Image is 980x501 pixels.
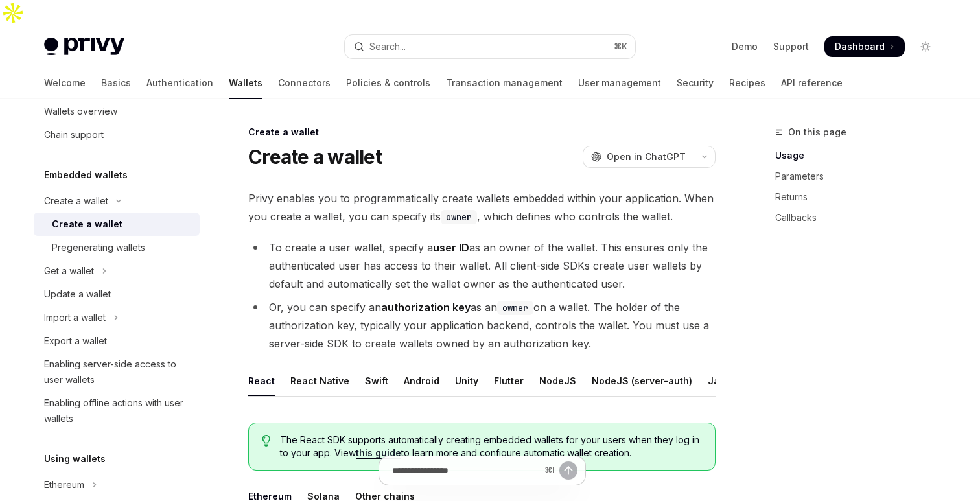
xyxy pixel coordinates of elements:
[280,434,702,460] span: The React SDK supports automatically creating embedded wallets for your users when they log in to...
[729,67,765,99] a: Recipes
[44,356,192,388] div: Enabling server-side access to user wallets
[248,366,275,396] div: React
[781,67,843,99] a: API reference
[34,329,200,353] a: Export a wallet
[915,36,936,57] button: Toggle dark mode
[34,236,200,259] a: Pregenerating wallets
[381,301,471,314] strong: authorization key
[446,67,563,99] a: Transaction management
[455,366,478,396] div: Unity
[290,366,349,396] div: React Native
[44,286,111,302] div: Update a wallet
[607,150,686,163] span: Open in ChatGPT
[34,473,200,496] button: Toggle Ethereum section
[44,167,128,183] h5: Embedded wallets
[229,67,262,99] a: Wallets
[44,310,106,325] div: Import a wallet
[44,333,107,349] div: Export a wallet
[248,126,716,139] div: Create a wallet
[614,41,627,52] span: ⌘ K
[44,127,104,143] div: Chain support
[248,145,382,169] h1: Create a wallet
[34,306,200,329] button: Toggle Import a wallet section
[345,35,635,58] button: Open search
[52,240,145,255] div: Pregenerating wallets
[392,456,539,485] input: Ask a question...
[34,213,200,236] a: Create a wallet
[34,123,200,146] a: Chain support
[248,189,716,226] span: Privy enables you to programmatically create wallets embedded within your application. When you c...
[369,39,406,54] div: Search...
[583,146,694,168] button: Open in ChatGPT
[34,353,200,391] a: Enabling server-side access to user wallets
[248,239,716,293] li: To create a user wallet, specify a as an owner of the wallet. This ensures only the authenticated...
[346,67,430,99] a: Policies & controls
[248,298,716,353] li: Or, you can specify an as an on a wallet. The holder of the authorization key, typically your app...
[835,40,885,53] span: Dashboard
[539,366,576,396] div: NodeJS
[775,145,946,166] a: Usage
[433,241,469,254] strong: user ID
[44,193,108,209] div: Create a wallet
[34,283,200,306] a: Update a wallet
[44,477,84,493] div: Ethereum
[356,447,401,459] a: this guide
[708,366,730,396] div: Java
[404,366,439,396] div: Android
[44,104,117,119] div: Wallets overview
[52,216,122,232] div: Create a wallet
[34,189,200,213] button: Toggle Create a wallet section
[494,366,524,396] div: Flutter
[578,67,661,99] a: User management
[775,207,946,228] a: Callbacks
[592,366,692,396] div: NodeJS (server-auth)
[101,67,131,99] a: Basics
[441,210,477,224] code: owner
[262,435,271,447] svg: Tip
[146,67,213,99] a: Authentication
[824,36,905,57] a: Dashboard
[34,259,200,283] button: Toggle Get a wallet section
[278,67,331,99] a: Connectors
[44,67,86,99] a: Welcome
[559,461,577,480] button: Send message
[34,100,200,123] a: Wallets overview
[732,40,758,53] a: Demo
[44,395,192,426] div: Enabling offline actions with user wallets
[775,187,946,207] a: Returns
[44,451,106,467] h5: Using wallets
[788,124,846,140] span: On this page
[44,38,124,56] img: light logo
[34,391,200,430] a: Enabling offline actions with user wallets
[44,263,94,279] div: Get a wallet
[677,67,714,99] a: Security
[497,301,533,315] code: owner
[365,366,388,396] div: Swift
[775,166,946,187] a: Parameters
[773,40,809,53] a: Support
